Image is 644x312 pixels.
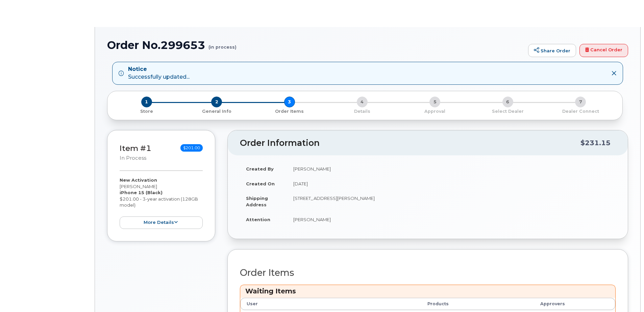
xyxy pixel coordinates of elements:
[120,155,146,161] small: in process
[528,44,576,57] a: Share Order
[211,97,222,107] span: 2
[128,66,190,73] strong: Notice
[180,107,253,114] a: 2 General Info
[421,298,534,310] th: Products
[208,39,237,50] small: (in process)
[580,136,611,149] div: $231.15
[287,161,616,176] td: [PERSON_NAME]
[183,108,250,114] p: General Info
[107,39,525,51] h1: Order No.299653
[120,177,203,229] div: [PERSON_NAME] $201.00 - 3-year activation (128GB model)
[141,97,152,107] span: 1
[287,212,616,227] td: [PERSON_NAME]
[240,138,580,148] h2: Order Information
[240,298,421,310] th: User
[287,176,616,191] td: [DATE]
[120,190,163,195] strong: iPhone 15 (Black)
[120,216,203,229] button: more details
[287,191,616,212] td: [STREET_ADDRESS][PERSON_NAME]
[113,107,180,114] a: 1 Store
[245,287,610,296] h3: Waiting Items
[116,108,177,114] p: Store
[128,66,190,81] div: Successfully updated...
[246,166,274,172] strong: Created By
[534,298,573,310] th: Approvers
[120,177,157,183] strong: New Activation
[120,144,151,153] a: Item #1
[240,268,616,278] h2: Order Items
[246,196,268,207] strong: Shipping Address
[579,44,628,57] a: Cancel Order
[246,181,275,186] strong: Created On
[180,144,203,152] span: $201.00
[246,217,270,222] strong: Attention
